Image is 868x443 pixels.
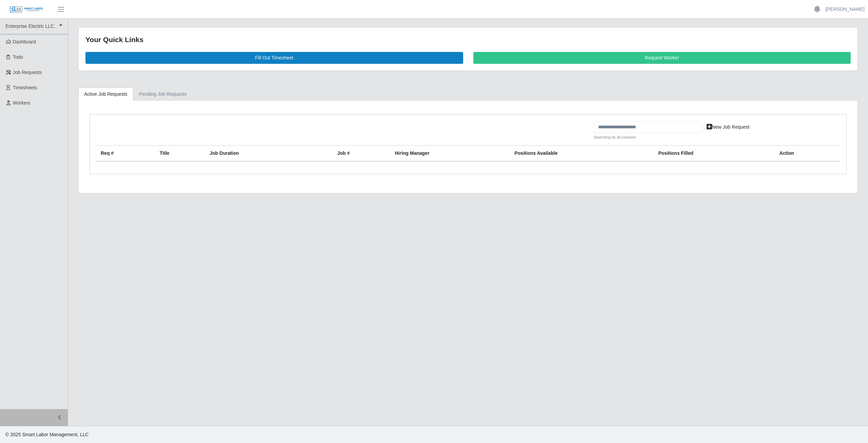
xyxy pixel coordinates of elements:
[594,134,702,140] small: Searching by all columns
[133,88,193,101] a: Pending Job Requests
[85,34,851,45] div: Your Quick Links
[13,39,36,44] span: Dashboard
[333,146,391,162] th: Job #
[654,146,775,162] th: Positions Filled
[826,6,865,13] a: [PERSON_NAME]
[85,52,463,64] a: Fill Out Timesheet
[702,121,754,133] a: New Job Request
[5,432,88,437] span: © 2025 Smart Labor Management, LLC
[391,146,510,162] th: Hiring Manager
[156,146,205,162] th: Title
[775,146,840,162] th: Action
[205,146,310,162] th: Job Duration
[78,88,133,101] a: Active Job Requests
[13,100,31,106] span: Workers
[13,54,23,60] span: Todo
[510,146,654,162] th: Positions Available
[13,70,42,75] span: Job Requests
[9,6,43,13] img: SLM Logo
[97,146,156,162] th: Req #
[13,85,37,90] span: Timesheets
[473,52,851,64] a: Request Worker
